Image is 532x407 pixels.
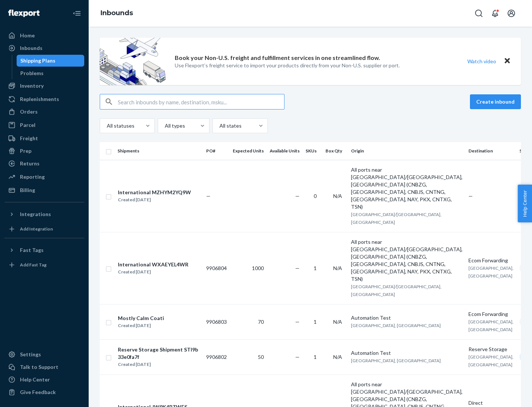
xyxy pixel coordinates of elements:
[348,142,465,160] th: Origin
[4,106,84,118] a: Orders
[351,349,463,357] div: Automation Test
[333,265,342,271] span: N/A
[295,319,300,325] span: —
[118,268,188,276] div: Created [DATE]
[333,319,342,325] span: N/A
[118,261,188,268] div: International WXAEYEL4WR
[351,166,463,211] div: All ports near [GEOGRAPHIC_DATA]/[GEOGRAPHIC_DATA], [GEOGRAPHIC_DATA] (CNBZG, [GEOGRAPHIC_DATA], ...
[20,351,41,358] div: Settings
[351,314,463,322] div: Automation Test
[351,358,441,363] span: [GEOGRAPHIC_DATA], [GEOGRAPHIC_DATA]
[333,193,342,199] span: N/A
[518,185,532,222] button: Help Center
[20,173,45,181] div: Reporting
[20,376,50,383] div: Help Center
[100,9,133,17] a: Inbounds
[314,354,317,360] span: 1
[203,232,230,304] td: 9906804
[471,6,486,21] button: Open Search Box
[468,193,473,199] span: —
[118,314,164,322] div: Mostly Calm Coati
[20,135,38,142] div: Freight
[20,388,56,396] div: Give Feedback
[20,211,51,218] div: Integrations
[20,147,31,155] div: Prep
[69,6,84,21] button: Close Navigation
[314,319,317,325] span: 1
[203,304,230,339] td: 9906803
[470,94,521,109] button: Create inbound
[295,265,300,271] span: —
[118,94,284,109] input: Search inbounds by name, destination, msku...
[164,122,165,129] input: All types
[468,319,514,332] span: [GEOGRAPHIC_DATA], [GEOGRAPHIC_DATA]
[502,56,512,67] button: Close
[258,354,264,360] span: 50
[95,3,139,24] ol: breadcrumbs
[323,142,348,160] th: Box Qty
[4,42,84,54] a: Inbounds
[20,32,35,39] div: Home
[303,142,323,160] th: SKUs
[206,193,211,199] span: —
[465,142,516,160] th: Destination
[351,212,441,225] span: [GEOGRAPHIC_DATA]/[GEOGRAPHIC_DATA], [GEOGRAPHIC_DATA]
[20,246,44,254] div: Fast Tags
[4,145,84,157] a: Prep
[20,186,35,194] div: Billing
[175,54,380,62] p: Book your Non-U.S. freight and fulfillment services in one streamlined flow.
[118,189,191,196] div: International MZHYM2YQ9W
[175,62,400,69] p: Use Flexport’s freight service to import your products directly from your Non-U.S. supplier or port.
[4,361,84,373] a: Talk to Support
[468,265,514,279] span: [GEOGRAPHIC_DATA], [GEOGRAPHIC_DATA]
[463,56,501,67] button: Watch video
[333,354,342,360] span: N/A
[20,262,47,268] div: Add Fast Tag
[4,132,84,144] a: Freight
[504,6,519,21] button: Open account menu
[314,265,317,271] span: 1
[4,223,84,235] a: Add Integration
[267,142,303,160] th: Available Units
[468,310,514,318] div: Ecom Forwarding
[20,160,40,167] div: Returns
[4,158,84,169] a: Returns
[20,44,42,52] div: Inbounds
[488,6,502,21] button: Open notifications
[351,284,441,297] span: [GEOGRAPHIC_DATA]/[GEOGRAPHIC_DATA], [GEOGRAPHIC_DATA]
[20,226,53,232] div: Add Integration
[106,122,107,129] input: All statuses
[20,363,58,371] div: Talk to Support
[20,57,55,64] div: Shipping Plans
[20,70,44,77] div: Problems
[468,354,514,367] span: [GEOGRAPHIC_DATA], [GEOGRAPHIC_DATA]
[468,257,514,264] div: Ecom Forwarding
[118,196,191,203] div: Created [DATE]
[20,82,44,90] div: Inventory
[20,121,35,129] div: Parcel
[4,119,84,131] a: Parcel
[252,265,264,271] span: 1000
[258,319,264,325] span: 70
[4,171,84,183] a: Reporting
[468,399,514,407] div: Direct
[4,386,84,398] button: Give Feedback
[295,193,300,199] span: —
[4,374,84,386] a: Help Center
[4,80,84,92] a: Inventory
[118,322,164,329] div: Created [DATE]
[17,67,85,79] a: Problems
[4,244,84,256] button: Fast Tags
[4,259,84,271] a: Add Fast Tag
[4,184,84,196] a: Billing
[4,349,84,360] a: Settings
[20,108,38,115] div: Orders
[230,142,267,160] th: Expected Units
[4,30,84,41] a: Home
[118,361,200,368] div: Created [DATE]
[8,10,40,17] img: Flexport logo
[219,122,219,129] input: All states
[20,95,59,103] div: Replenishments
[295,354,300,360] span: —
